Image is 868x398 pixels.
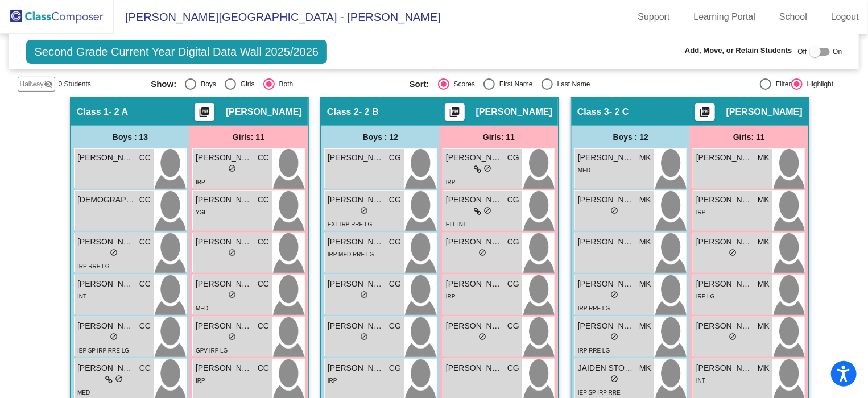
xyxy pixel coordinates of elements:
span: do_not_disturb_alt [228,164,236,172]
button: Print Students Details [195,103,214,121]
span: do_not_disturb_alt [228,248,236,256]
span: [PERSON_NAME] [446,236,503,248]
div: Highlight [803,79,834,89]
span: Add, Move, or Retain Students [685,45,792,56]
span: CG [389,152,401,164]
span: IRP [696,209,706,215]
span: do_not_disturb_alt [228,291,236,298]
div: First Name [495,79,533,89]
span: CG [389,236,401,248]
div: Boys [196,79,216,89]
span: [PERSON_NAME] [196,194,253,206]
span: [PERSON_NAME] [PERSON_NAME] [328,320,385,332]
span: CG [507,362,519,374]
span: IRP [446,293,456,300]
span: do_not_disturb_alt [610,206,618,214]
span: [PERSON_NAME] [446,320,503,332]
span: JAIDEN STORY [578,362,635,374]
span: EXT IRP RRE LG [328,221,373,227]
span: CC [139,194,151,206]
span: IEP SP IRP RRE LG [77,347,129,354]
span: CC [139,278,151,290]
span: MK [639,320,651,332]
span: CC [258,236,269,248]
span: do_not_disturb_alt [360,333,368,341]
span: do_not_disturb_alt [483,206,491,214]
span: Class 3 [577,106,609,118]
span: IRP [328,378,337,384]
span: CG [389,320,401,332]
mat-icon: visibility_off [44,80,53,89]
span: do_not_disturb_alt [478,333,486,341]
span: Off [798,47,807,57]
span: IEP SP IRP RRE [578,389,621,396]
span: do_not_disturb_alt [610,291,618,298]
mat-icon: picture_as_pdf [197,106,211,122]
span: do_not_disturb_alt [478,248,486,256]
span: Hallway [20,79,44,89]
span: do_not_disturb_alt [115,375,123,383]
span: MED [578,167,590,173]
span: IRP RRE LG [578,305,610,312]
span: [PERSON_NAME] [328,152,385,164]
span: Second Grade Current Year Digital Data Wall 2025/2026 [26,40,328,64]
span: [PERSON_NAME] [446,152,503,164]
span: CG [507,278,519,290]
span: MED [196,305,208,312]
span: [PERSON_NAME] [446,278,503,290]
span: INT [696,378,705,384]
span: IRP RRE LG [77,263,110,270]
span: [PERSON_NAME] [PERSON_NAME] [446,194,503,206]
span: Class 2 [327,106,359,118]
span: CC [258,194,269,206]
button: Print Students Details [445,103,465,121]
a: School [770,8,816,26]
span: CG [507,194,519,206]
span: MK [758,320,770,332]
mat-icon: picture_as_pdf [698,106,712,122]
div: Last Name [553,79,590,89]
span: do_not_disturb_alt [110,248,118,256]
span: [PERSON_NAME] [696,362,753,374]
span: [PERSON_NAME] [578,278,635,290]
span: do_not_disturb_alt [729,248,737,256]
span: [PERSON_NAME] [77,320,134,332]
span: CC [139,320,151,332]
span: [PERSON_NAME] [226,106,302,118]
div: Boys : 12 [572,126,690,148]
span: MK [639,194,651,206]
span: MK [639,236,651,248]
span: do_not_disturb_alt [228,333,236,341]
span: do_not_disturb_alt [360,291,368,298]
span: MK [639,362,651,374]
span: CG [389,194,401,206]
span: [PERSON_NAME] [578,320,635,332]
span: CC [258,278,269,290]
div: Girls: 11 [690,126,808,148]
span: [PERSON_NAME] [696,278,753,290]
div: Boys : 12 [321,126,440,148]
span: Class 1 [77,106,109,118]
span: GPV IRP LG [196,347,228,354]
span: - 2 B [359,106,379,118]
span: do_not_disturb_alt [610,333,618,341]
span: IRP RRE LG [578,347,610,354]
div: Boys : 13 [71,126,189,148]
span: do_not_disturb_alt [483,164,491,172]
span: CC [139,236,151,248]
span: CC [258,320,269,332]
span: [PERSON_NAME] [578,194,635,206]
span: IRP [196,378,205,384]
span: [PERSON_NAME] [77,236,134,248]
span: YGL [196,209,207,215]
span: [DEMOGRAPHIC_DATA][PERSON_NAME] [77,194,134,206]
span: CG [507,152,519,164]
span: [PERSON_NAME] [696,194,753,206]
span: CG [389,278,401,290]
mat-radio-group: Select an option [151,78,400,90]
span: do_not_disturb_alt [360,206,368,214]
span: Sort: [410,79,429,89]
span: [PERSON_NAME] [446,362,503,374]
span: [PERSON_NAME] [328,362,385,374]
span: MED [77,389,90,396]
